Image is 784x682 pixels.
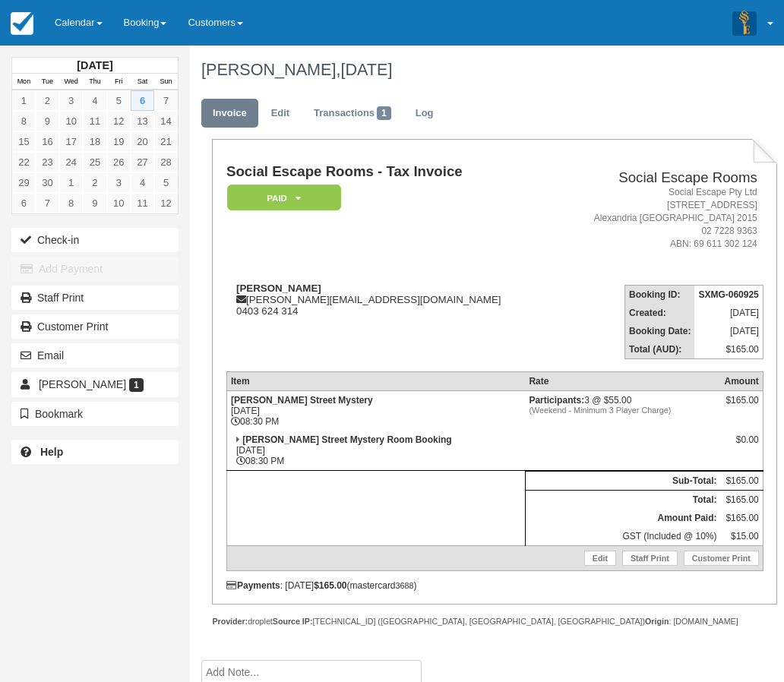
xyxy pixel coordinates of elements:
[226,184,336,212] a: Paid
[226,390,525,431] td: [DATE] 08:30 PM
[584,551,616,566] a: Edit
[260,99,301,128] a: Edit
[694,304,763,322] td: [DATE]
[236,283,321,294] strong: [PERSON_NAME]
[11,402,179,426] button: Bookmark
[212,617,248,626] strong: Provider:
[525,509,720,527] th: Amount Paid:
[720,527,763,546] td: $15.00
[59,111,83,131] a: 10
[529,395,584,406] strong: Participants
[625,340,695,359] th: Total (AUD):
[12,152,36,172] a: 22
[625,322,695,340] th: Booking Date:
[11,286,179,310] a: Staff Print
[11,440,179,464] a: Help
[560,170,757,186] h2: Social Escape Rooms
[131,193,154,213] a: 11
[560,186,757,251] address: Social Escape Pty Ltd [STREET_ADDRESS] Alexandria [GEOGRAPHIC_DATA] 2015 02 7228 9363 ABN: 69 611...
[83,90,106,111] a: 4
[36,74,59,90] th: Tue
[227,185,341,211] em: Paid
[732,11,757,35] img: A3
[684,551,759,566] a: Customer Print
[83,131,106,152] a: 18
[83,172,106,193] a: 2
[12,131,36,152] a: 15
[720,471,763,490] td: $165.00
[36,172,59,193] a: 30
[377,106,391,120] span: 1
[11,343,179,368] button: Email
[59,90,83,111] a: 3
[201,61,767,79] h1: [PERSON_NAME],
[720,371,763,390] th: Amount
[525,471,720,490] th: Sub-Total:
[131,152,154,172] a: 27
[242,434,451,445] strong: [PERSON_NAME] Street Mystery Room Booking
[525,490,720,509] th: Total:
[59,74,83,90] th: Wed
[340,60,392,79] span: [DATE]
[226,371,525,390] th: Item
[698,289,758,300] strong: SXMG-060925
[154,131,178,152] a: 21
[694,340,763,359] td: $165.00
[212,616,777,627] div: droplet [TECHNICAL_ID] ([GEOGRAPHIC_DATA], [GEOGRAPHIC_DATA], [GEOGRAPHIC_DATA]) : [DOMAIN_NAME]
[83,152,106,172] a: 25
[154,74,178,90] th: Sun
[129,378,144,392] span: 1
[11,257,179,281] button: Add Payment
[226,164,554,180] h1: Social Escape Rooms - Tax Invoice
[625,304,695,322] th: Created:
[724,434,758,457] div: $0.00
[724,395,758,418] div: $165.00
[36,111,59,131] a: 9
[226,283,554,317] div: [PERSON_NAME][EMAIL_ADDRESS][DOMAIN_NAME] 0403 624 314
[201,99,258,128] a: Invoice
[77,59,112,71] strong: [DATE]
[131,74,154,90] th: Sat
[107,111,131,131] a: 12
[154,172,178,193] a: 5
[12,90,36,111] a: 1
[107,193,131,213] a: 10
[226,580,280,591] strong: Payments
[107,131,131,152] a: 19
[525,390,720,431] td: 3 @ $55.00
[59,172,83,193] a: 1
[107,152,131,172] a: 26
[12,74,36,90] th: Mon
[36,131,59,152] a: 16
[59,193,83,213] a: 8
[131,172,154,193] a: 4
[720,509,763,527] td: $165.00
[645,617,669,626] strong: Origin
[529,406,716,415] em: (Weekend - Minimum 3 Player Charge)
[273,617,313,626] strong: Source IP:
[36,90,59,111] a: 2
[11,228,179,252] button: Check-in
[131,90,154,111] a: 6
[36,152,59,172] a: 23
[107,90,131,111] a: 5
[12,172,36,193] a: 29
[525,371,720,390] th: Rate
[11,314,179,339] a: Customer Print
[83,74,106,90] th: Thu
[525,527,720,546] td: GST (Included @ 10%)
[396,581,414,590] small: 3688
[11,12,33,35] img: checkfront-main-nav-mini-logo.png
[83,193,106,213] a: 9
[154,152,178,172] a: 28
[226,580,763,591] div: : [DATE] (mastercard )
[622,551,678,566] a: Staff Print
[154,111,178,131] a: 14
[36,193,59,213] a: 7
[154,90,178,111] a: 7
[625,285,695,304] th: Booking ID:
[59,152,83,172] a: 24
[40,446,63,458] b: Help
[131,111,154,131] a: 13
[720,490,763,509] td: $165.00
